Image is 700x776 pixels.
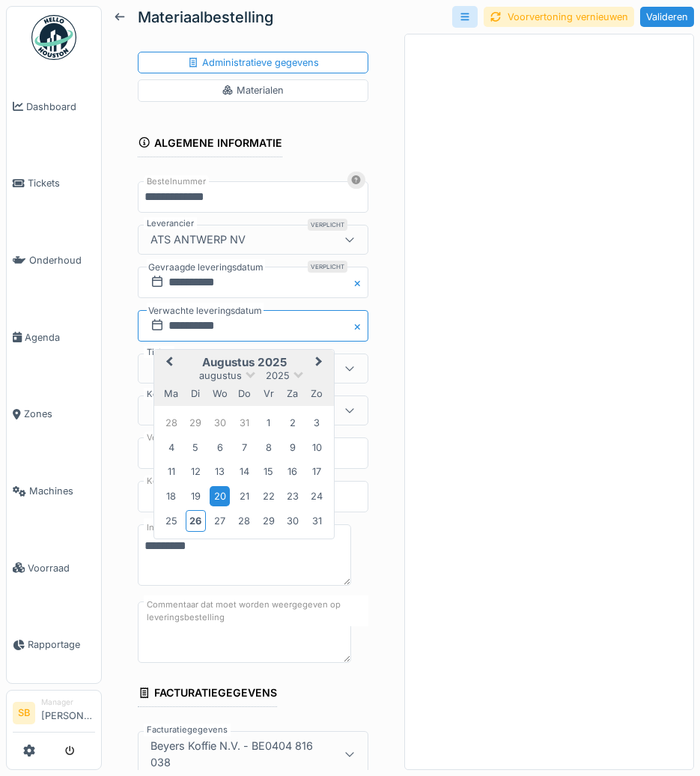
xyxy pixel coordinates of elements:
a: Zones [7,376,101,453]
button: Previous Month [156,351,180,375]
div: Choose zaterdag 2 augustus 2025 [282,413,302,433]
button: Close [352,267,368,298]
h5: Materiaalbestelling [138,8,273,26]
li: [PERSON_NAME] [41,697,95,729]
h2: augustus 2025 [154,356,334,369]
a: Dashboard [7,68,101,145]
span: Rapportage [28,637,95,652]
div: Choose vrijdag 29 augustus 2025 [258,511,279,531]
div: Choose zondag 10 augustus 2025 [307,437,327,458]
div: Choose dinsdag 19 augustus 2025 [186,486,206,506]
label: Korting [144,475,180,488]
label: Kostencode [144,388,199,401]
div: Choose woensdag 6 augustus 2025 [210,437,230,458]
a: Onderhoud [7,222,101,299]
label: Gevraagde leveringsdatum [147,259,265,276]
div: Choose zaterdag 16 augustus 2025 [282,461,302,482]
div: Choose maandag 25 augustus 2025 [161,511,181,531]
div: Choose zondag 31 augustus 2025 [307,511,327,531]
span: Agenda [25,330,95,345]
div: Choose donderdag 14 augustus 2025 [234,461,254,482]
span: Onderhoud [29,253,95,267]
div: Choose vrijdag 22 augustus 2025 [258,486,279,506]
div: Choose zondag 3 augustus 2025 [307,413,327,433]
div: Choose vrijdag 8 augustus 2025 [258,437,279,458]
label: Facturatiegegevens [144,724,231,736]
a: Machines [7,452,101,530]
span: Tickets [28,176,95,190]
div: Voorvertoning vernieuwen [484,7,634,27]
div: Valideren [640,7,694,27]
div: Choose zondag 24 augustus 2025 [307,486,327,506]
div: Choose maandag 11 augustus 2025 [161,461,181,482]
div: maandag [161,384,181,404]
span: augustus [199,370,242,381]
div: dinsdag [186,384,206,404]
div: Month augustus, 2025 [159,411,329,534]
div: Materialen [222,83,284,97]
div: Choose zondag 17 augustus 2025 [307,461,327,482]
div: Choose donderdag 7 augustus 2025 [234,437,254,458]
div: Choose maandag 18 augustus 2025 [161,486,181,506]
label: Verwachte leveringsdatum [147,303,264,319]
div: Choose zaterdag 23 augustus 2025 [282,486,302,506]
label: Commentaar dat moet worden weergegeven op leveringsbestelling [144,595,368,627]
div: Choose maandag 28 juli 2025 [161,413,181,433]
a: Agenda [7,299,101,376]
div: Choose dinsdag 5 augustus 2025 [186,437,206,458]
div: Choose vrijdag 15 augustus 2025 [258,461,279,482]
a: Voorraad [7,530,101,607]
div: zaterdag [282,384,302,404]
div: vrijdag [258,384,279,404]
div: Choose dinsdag 26 augustus 2025 [186,510,206,532]
div: Verplicht [308,261,347,273]
div: donderdag [234,384,254,404]
div: woensdag [210,384,230,404]
div: Choose woensdag 20 augustus 2025 [210,486,230,506]
div: Choose woensdag 30 juli 2025 [210,413,230,433]
div: Choose dinsdag 12 augustus 2025 [186,461,206,482]
a: Tickets [7,145,101,222]
div: zondag [307,384,327,404]
div: Manager [41,697,95,708]
div: Choose zaterdag 30 augustus 2025 [282,511,302,531]
button: Close [352,310,368,342]
div: Choose woensdag 27 augustus 2025 [210,511,230,531]
div: Choose zaterdag 9 augustus 2025 [282,437,302,458]
a: SB Manager[PERSON_NAME] [13,697,95,733]
div: Facturatiegegevens [138,682,277,707]
li: SB [13,702,35,724]
span: Dashboard [26,100,95,114]
div: Beyers Koffie N.V. - BE0404 816 038 [144,738,328,770]
div: Verplicht [308,219,347,231]
div: Choose maandag 4 augustus 2025 [161,437,181,458]
label: Ticket [144,346,174,359]
label: Leverancier [144,217,197,230]
label: Bestelnummer [144,175,209,188]
span: Zones [24,407,95,421]
div: Choose donderdag 31 juli 2025 [234,413,254,433]
div: Choose woensdag 13 augustus 2025 [210,461,230,482]
label: Intern commentaar [144,518,226,537]
span: Machines [29,484,95,498]
div: Choose donderdag 21 augustus 2025 [234,486,254,506]
label: Verzendkosten [144,431,211,444]
img: Badge_color-CXgf-gQk.svg [31,15,76,60]
div: Choose vrijdag 1 augustus 2025 [258,413,279,433]
div: Choose dinsdag 29 juli 2025 [186,413,206,433]
div: Algemene informatie [138,132,282,157]
button: Next Month [308,351,332,375]
span: Voorraad [28,561,95,575]
div: Choose donderdag 28 augustus 2025 [234,511,254,531]
div: ATS ANTWERP NV [144,231,252,248]
div: Administratieve gegevens [187,55,319,70]
span: 2025 [266,370,290,381]
a: Rapportage [7,607,101,684]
